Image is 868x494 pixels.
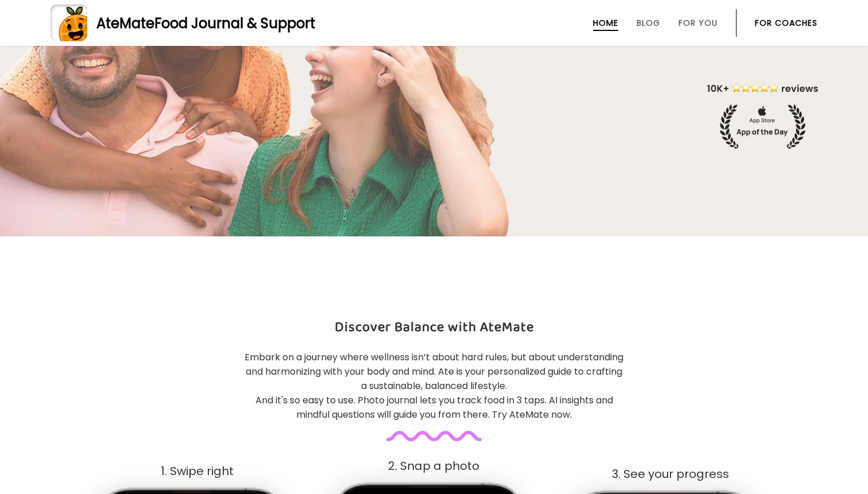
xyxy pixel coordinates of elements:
[593,18,618,28] a: Home
[553,468,788,481] div: 3. See your progress
[679,18,718,28] a: For You
[317,460,551,473] div: 2. Snap a photo
[51,5,817,41] a: AteMateFood Journal & Support
[699,81,827,149] img: home-hero-appoftheday.png
[637,18,660,28] a: Blog
[755,18,817,28] a: For Coaches
[87,13,315,33] div: AteMate
[80,465,315,478] div: 1. Swipe right
[243,350,625,422] p: Embark on a journey where wellness isn’t about hard rules, but about understanding and harmonizin...
[154,14,315,33] span: Food Journal & Support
